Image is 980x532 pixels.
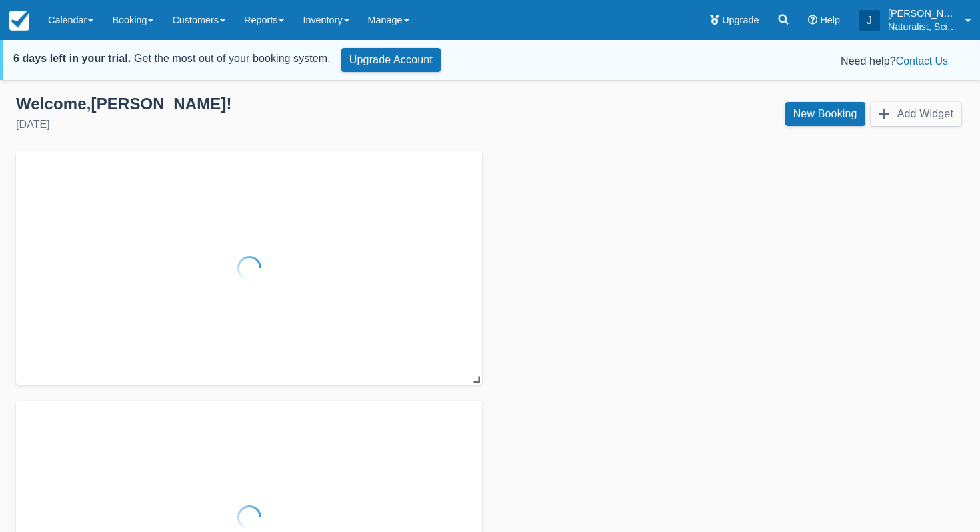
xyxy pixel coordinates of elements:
img: checkfront-main-nav-mini-logo.png [9,11,29,31]
span: Help [820,15,840,25]
div: Welcome , [PERSON_NAME] ! [16,94,479,114]
button: Contact Us [896,53,948,69]
a: New Booking [785,102,865,126]
p: [PERSON_NAME] (Barsha.Magar) [888,7,957,20]
strong: 6 days left in your trial. [13,53,131,64]
div: [DATE] [16,117,479,133]
p: Naturalist, Science & Tourism [888,20,957,33]
div: J [859,10,880,31]
button: Add Widget [871,102,961,126]
a: Upgrade Account [341,48,441,72]
div: Get the most out of your booking system. [13,51,331,67]
span: Upgrade [722,15,759,25]
div: Need help? [462,53,948,69]
i: Help [808,15,817,25]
